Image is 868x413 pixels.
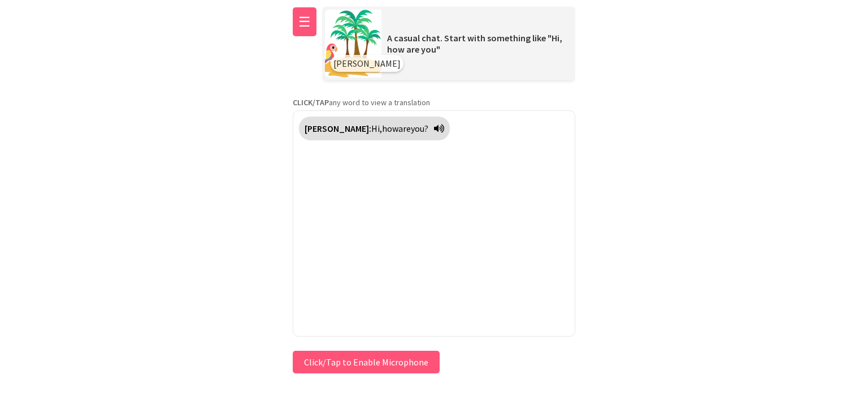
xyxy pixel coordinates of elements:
strong: [PERSON_NAME]: [305,123,371,134]
span: [PERSON_NAME] [333,58,401,69]
span: how [382,123,398,134]
span: Hi, [371,123,382,134]
p: any word to view a translation [293,97,575,107]
div: Click to translate [299,117,450,140]
button: Click/Tap to Enable Microphone [293,351,440,373]
span: A casual chat. Start with something like "Hi, how are you" [387,32,562,55]
strong: CLICK/TAP [293,97,329,107]
img: Scenario Image [325,10,381,78]
button: ☰ [293,7,316,36]
span: are [398,123,411,134]
span: you? [411,123,428,134]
